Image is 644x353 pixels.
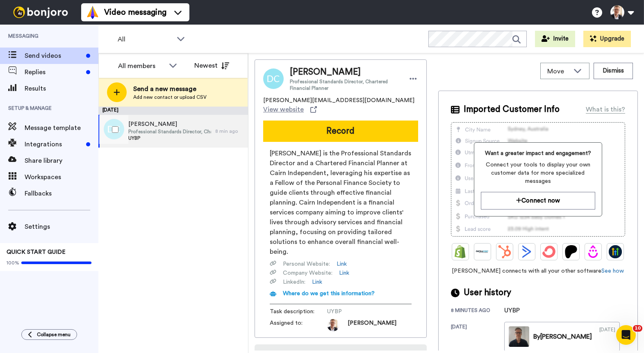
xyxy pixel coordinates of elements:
span: Settings [25,222,98,232]
span: [PERSON_NAME] [128,120,211,128]
img: Hubspot [498,245,511,258]
span: Imported Customer Info [464,103,560,116]
span: Move [547,66,569,76]
div: [DATE] [451,323,504,351]
span: Collapse menu [37,331,71,338]
span: Company Website : [283,269,332,277]
span: All [118,34,173,44]
img: Patreon [564,245,578,258]
img: ConvertKit [542,245,555,258]
div: 8 min ago [215,128,244,134]
span: Task description : [270,307,327,316]
span: Replies [25,67,83,77]
a: Link [337,260,347,268]
span: [PERSON_NAME] is the Professional Standards Director and a Chartered Financial Planner at Cairn I... [270,148,412,257]
div: UYBP [504,305,545,315]
a: Link [339,269,349,277]
button: Invite [535,31,575,47]
span: Results [25,84,98,93]
span: Video messaging [104,7,166,18]
span: Integrations [25,139,83,149]
span: View website [263,105,304,114]
span: [PERSON_NAME] connects with all your other software [451,267,625,275]
div: 8 minutes ago [451,307,504,315]
span: 10 [633,325,642,332]
span: Workspaces [25,172,98,182]
button: Connect now [481,192,595,210]
span: UYBP [327,307,405,316]
span: 100% [7,260,19,266]
img: Ontraport [476,245,489,258]
button: Newest [188,57,235,74]
span: LinkedIn : [283,278,305,286]
span: Add new contact or upload CSV [133,94,207,100]
img: 18e98d74-643f-4d6a-a7ab-2c7fffd73ceb-1603119626.jpg [327,319,339,331]
span: Where do we get this information? [283,291,375,296]
span: Assigned to: [270,319,327,331]
button: Upgrade [583,31,631,47]
iframe: Intercom live chat [616,325,636,345]
span: QUICK START GUIDE [7,249,66,255]
button: Dismiss [594,63,633,79]
img: ActiveCampaign [520,245,533,258]
span: UYBP [128,135,211,141]
a: View website [263,105,317,114]
img: Shopify [454,245,467,258]
span: Professional Standards Director, Chartered Financial Planner [290,78,400,91]
div: [DATE] [98,107,248,115]
img: Image of David Cameron-Harper [263,68,284,89]
div: What is this? [586,105,625,114]
span: Message template [25,123,98,133]
div: By [PERSON_NAME] [533,332,592,342]
img: dc31adb0-7438-4b67-8ee0-0542a2a0d278-thumb.jpg [509,326,529,347]
img: vm-color.svg [86,6,99,19]
span: [PERSON_NAME] [290,66,400,78]
span: Want a greater impact and engagement? [481,149,595,157]
div: All members [118,61,165,71]
span: [PERSON_NAME][EMAIL_ADDRESS][DOMAIN_NAME] [263,96,414,105]
span: Personal Website : [283,260,330,268]
span: Connect your tools to display your own customer data for more specialized messages [481,161,595,185]
span: User history [464,287,511,299]
span: Share library [25,156,98,166]
div: [DATE] [599,326,615,347]
a: See how [601,268,624,274]
span: Fallbacks [25,189,98,198]
span: [PERSON_NAME] [348,319,396,331]
button: Record [263,121,418,142]
a: Link [312,278,322,286]
span: Professional Standards Director, Chartered Financial Planner [128,128,211,135]
img: GoHighLevel [609,245,622,258]
a: By[PERSON_NAME][DATE] [504,322,620,351]
img: bj-logo-header-white.svg [10,7,71,18]
button: Collapse menu [21,329,77,340]
span: Send a new message [133,84,207,94]
img: Drip [587,245,600,258]
span: Send videos [25,51,83,61]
